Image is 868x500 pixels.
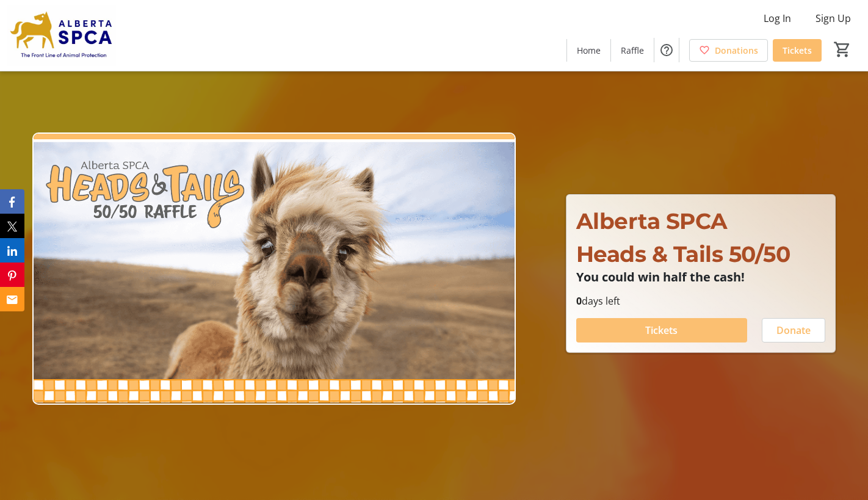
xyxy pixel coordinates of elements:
span: Sign Up [816,11,851,26]
button: Donate [762,318,825,342]
button: Cart [831,38,853,60]
a: Tickets [773,39,822,62]
span: Log In [764,11,791,26]
p: You could win half the cash! [576,270,825,284]
p: days left [576,294,825,308]
span: Home [577,44,601,57]
button: Help [654,38,679,62]
button: Tickets [576,318,747,342]
span: Donate [776,323,811,338]
a: Raffle [611,39,654,62]
span: Tickets [645,323,678,338]
span: Heads & Tails 50/50 [576,241,790,267]
span: Alberta SPCA [576,208,728,234]
span: Donations [715,44,758,57]
span: Raffle [621,44,644,57]
img: Alberta SPCA's Logo [7,5,116,66]
span: 0 [576,294,582,308]
span: Tickets [783,44,812,57]
a: Home [567,39,610,62]
img: Campaign CTA Media Photo [32,132,515,404]
button: Sign Up [806,9,861,28]
a: Donations [689,39,768,62]
button: Log In [754,9,801,28]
